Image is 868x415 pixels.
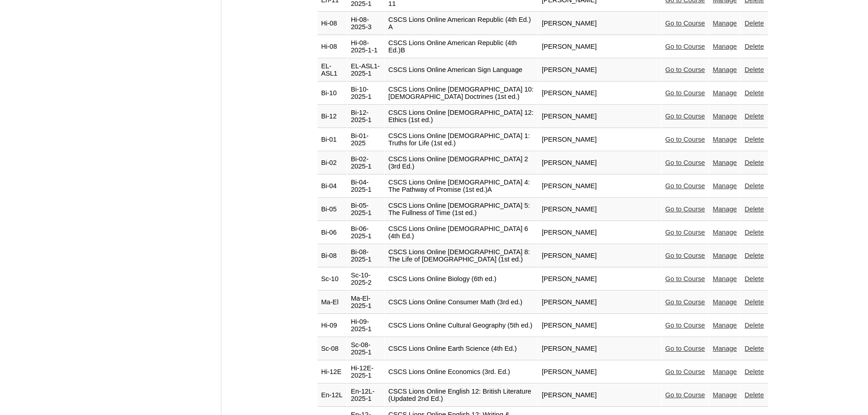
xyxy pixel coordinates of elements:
td: Bi-10-2025-1 [347,82,384,105]
a: Go to Course [665,20,705,27]
td: [PERSON_NAME] [538,59,661,82]
td: CSCS Lions Online Consumer Math (3rd ed.) [385,291,538,314]
td: Bi-06-2025-1 [347,221,384,244]
td: Bi-06 [318,221,347,244]
td: Bi-04-2025-1 [347,175,384,198]
td: [PERSON_NAME] [538,268,661,291]
a: Manage [713,66,737,73]
td: Sc-10 [318,268,347,291]
td: [PERSON_NAME] [538,105,661,128]
td: CSCS Lions Online [DEMOGRAPHIC_DATA] 8: The Life of [DEMOGRAPHIC_DATA] (1st ed.) [385,245,538,267]
a: Go to Course [665,298,705,306]
td: [PERSON_NAME] [538,152,661,174]
a: Delete [745,322,764,329]
td: Bi-04 [318,175,347,198]
a: Go to Course [665,66,705,73]
a: Go to Course [665,368,705,375]
td: [PERSON_NAME] [538,82,661,105]
td: Bi-05 [318,198,347,221]
td: CSCS Lions Online American Sign Language [385,59,538,82]
td: [PERSON_NAME] [538,291,661,314]
a: Manage [713,43,737,50]
td: [PERSON_NAME] [538,36,661,58]
td: Bi-01 [318,128,347,151]
a: Go to Course [665,275,705,282]
td: CSCS Lions Online [DEMOGRAPHIC_DATA] 1: Truths for Life (1st ed.) [385,128,538,151]
a: Delete [745,345,764,352]
td: CSCS Lions Online Economics (3rd. Ed.) [385,361,538,384]
td: Hi-12E [318,361,347,384]
a: Manage [713,345,737,352]
a: Manage [713,391,737,399]
a: Manage [713,20,737,27]
a: Delete [745,205,764,213]
a: Delete [745,113,764,120]
a: Go to Course [665,43,705,50]
a: Delete [745,368,764,375]
a: Manage [713,159,737,166]
td: CSCS Lions Online Biology (6th ed.) [385,268,538,291]
td: Bi-10 [318,82,347,105]
a: Manage [713,136,737,143]
a: Delete [745,391,764,399]
a: Manage [713,368,737,375]
a: Manage [713,182,737,190]
a: Delete [745,159,764,166]
a: Go to Course [665,182,705,190]
a: Manage [713,205,737,213]
td: Bi-12 [318,105,347,128]
td: Sc-08 [318,338,347,360]
a: Manage [713,298,737,306]
td: Ma-El-2025-1 [347,291,384,314]
a: Go to Course [665,391,705,399]
a: Delete [745,66,764,73]
td: Hi-09 [318,314,347,337]
td: Hi-08-2025-3 [347,12,384,35]
td: [PERSON_NAME] [538,314,661,337]
td: [PERSON_NAME] [538,12,661,35]
a: Go to Course [665,159,705,166]
td: CSCS Lions Online Earth Science (4th Ed.) [385,338,538,360]
a: Manage [713,89,737,97]
td: [PERSON_NAME] [538,198,661,221]
a: Go to Course [665,229,705,236]
a: Go to Course [665,113,705,120]
td: [PERSON_NAME] [538,175,661,198]
a: Manage [713,229,737,236]
td: CSCS Lions Online [DEMOGRAPHIC_DATA] 5: The Fullness of Time (1st ed.) [385,198,538,221]
td: CSCS Lions Online [DEMOGRAPHIC_DATA] 12: Ethics (1st ed.) [385,105,538,128]
td: CSCS Lions Online American Republic (4th Ed.) A [385,12,538,35]
td: En-12L-2025-1 [347,384,384,407]
td: Hi-12E-2025-1 [347,361,384,384]
a: Delete [745,20,764,27]
td: [PERSON_NAME] [538,361,661,384]
a: Manage [713,252,737,259]
td: [PERSON_NAME] [538,338,661,360]
td: Bi-08 [318,245,347,267]
td: CSCS Lions Online Cultural Geography (5th ed.) [385,314,538,337]
td: CSCS Lions Online [DEMOGRAPHIC_DATA] 6 (4th Ed.) [385,221,538,244]
a: Delete [745,136,764,143]
a: Delete [745,298,764,306]
a: Delete [745,182,764,190]
td: CSCS Lions Online [DEMOGRAPHIC_DATA] 10: [DEMOGRAPHIC_DATA] Doctrines (1st ed.) [385,82,538,105]
td: Sc-10-2025-2 [347,268,384,291]
a: Go to Course [665,345,705,352]
td: [PERSON_NAME] [538,384,661,407]
a: Delete [745,252,764,259]
td: Hi-09-2025-1 [347,314,384,337]
td: Bi-05-2025-1 [347,198,384,221]
td: Bi-12-2025-1 [347,105,384,128]
td: EL-ASL1-2025-1 [347,59,384,82]
td: Ma-El [318,291,347,314]
td: Bi-08-2025-1 [347,245,384,267]
a: Go to Course [665,89,705,97]
a: Go to Course [665,322,705,329]
td: Hi-08-2025-1-1 [347,36,384,58]
a: Manage [713,275,737,282]
td: En-12L [318,384,347,407]
td: Hi-08 [318,36,347,58]
td: [PERSON_NAME] [538,245,661,267]
a: Manage [713,322,737,329]
td: Bi-02 [318,152,347,174]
